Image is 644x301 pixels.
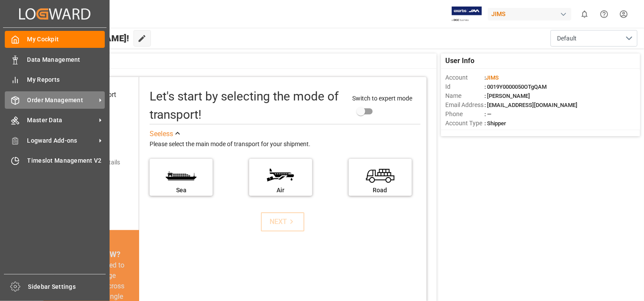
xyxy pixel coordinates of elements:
[445,91,484,100] span: Name
[150,129,173,139] div: See less
[154,186,208,195] div: Sea
[27,96,96,105] span: Order Management
[5,31,105,48] a: My Cockpit
[575,4,594,24] button: show 0 new notifications
[551,30,637,47] button: open menu
[27,116,96,125] span: Master Data
[484,93,530,99] span: : [PERSON_NAME]
[353,95,413,102] span: Switch to expert mode
[5,51,105,68] a: Data Management
[484,120,506,127] span: : Shipper
[486,74,499,81] span: JIMS
[484,111,491,117] span: : —
[445,82,484,91] span: Id
[445,119,484,128] span: Account Type
[488,8,571,20] div: JIMS
[27,35,105,44] span: My Cockpit
[484,74,499,81] span: :
[452,7,482,22] img: Exertis%20JAM%20-%20Email%20Logo.jpg_1722504956.jpg
[5,152,105,169] a: Timeslot Management V2
[445,56,474,66] span: User Info
[254,186,308,195] div: Air
[261,212,304,231] button: NEXT
[270,217,296,227] div: NEXT
[484,102,577,108] span: : [EMAIL_ADDRESS][DOMAIN_NAME]
[27,156,105,165] span: Timeslot Management V2
[484,84,547,90] span: : 0019Y0000050OTgQAM
[353,186,407,195] div: Road
[27,136,96,145] span: Logward Add-ons
[5,71,105,88] a: My Reports
[36,30,129,47] span: Hello [PERSON_NAME]!
[150,139,420,150] div: Please select the main mode of transport for your shipment.
[445,73,484,82] span: Account
[488,6,575,22] button: JIMS
[557,34,577,43] span: Default
[27,75,105,84] span: My Reports
[150,87,344,124] div: Let's start by selecting the mode of transport!
[445,110,484,119] span: Phone
[594,4,614,24] button: Help Center
[27,55,105,64] span: Data Management
[445,100,484,110] span: Email Address
[28,282,106,291] span: Sidebar Settings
